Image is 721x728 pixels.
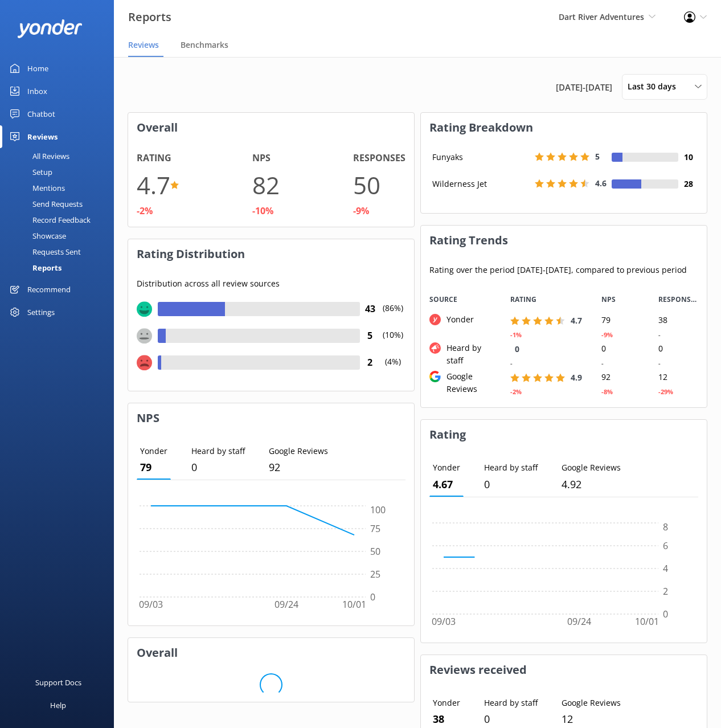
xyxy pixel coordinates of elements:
[7,228,114,244] a: Showcase
[380,329,405,355] p: (10%)
[595,178,607,189] span: 4.6
[429,264,698,276] p: Rating over the period [DATE] - [DATE] , compared to previous period
[128,239,414,269] h3: Rating Distribution
[353,204,369,219] div: -9%
[593,370,650,385] div: 92
[595,151,600,162] span: 5
[7,196,114,212] a: Send Requests
[562,697,621,709] p: Google Reviews
[601,358,604,369] div: -
[128,8,171,26] h3: Reports
[27,57,48,80] div: Home
[658,358,661,369] div: -
[7,148,69,164] div: All Reviews
[484,461,538,474] p: Heard by staff
[7,212,91,228] div: Record Feedback
[515,343,519,354] span: 0
[441,342,493,367] div: Heard by staff
[7,244,114,260] a: Requests Sent
[269,459,328,476] p: 92
[559,11,644,22] span: Dart River Adventures
[7,196,83,212] div: Send Requests
[380,302,405,329] p: (86%)
[601,294,616,305] span: NPS
[27,301,55,324] div: Settings
[353,166,380,204] h1: 50
[593,342,650,356] div: 0
[658,387,673,397] div: -29%
[678,151,698,163] h4: 10
[17,19,83,38] img: yonder-white-logo.png
[181,39,228,51] span: Benchmarks
[433,461,460,474] p: Yonder
[510,387,522,397] div: -2%
[7,244,81,260] div: Requests Sent
[429,178,532,190] div: Wilderness Jet
[137,166,170,204] h1: 4.7
[27,103,55,125] div: Chatbot
[27,125,58,148] div: Reviews
[484,711,538,727] p: 0
[635,615,659,628] tspan: 10/01
[432,615,456,628] tspan: 09/03
[370,591,375,603] tspan: 0
[429,151,532,163] div: Funyaks
[433,697,460,709] p: Yonder
[663,584,668,597] tspan: 2
[7,212,114,228] a: Record Feedback
[421,420,707,449] h3: Rating
[7,148,114,164] a: All Reviews
[429,294,457,305] span: Source
[562,711,621,727] p: 12
[421,313,707,399] div: grid
[678,178,698,190] h4: 28
[380,355,405,382] p: (4%)
[137,277,405,290] p: Distribution across all review sources
[571,315,582,326] span: 4.7
[128,39,159,51] span: Reviews
[35,671,81,694] div: Support Docs
[252,166,280,204] h1: 82
[663,521,668,533] tspan: 8
[567,615,591,628] tspan: 09/24
[628,80,683,93] span: Last 30 days
[370,545,380,558] tspan: 50
[275,598,298,611] tspan: 09/24
[370,504,386,516] tspan: 100
[360,302,380,317] h4: 43
[510,294,536,305] span: RATING
[650,370,707,385] div: 12
[658,330,661,340] div: -
[27,278,71,301] div: Recommend
[191,459,245,476] p: 0
[252,204,273,219] div: -10%
[128,403,414,433] h3: NPS
[27,80,47,103] div: Inbox
[353,151,405,166] h4: Responses
[252,151,271,166] h4: NPS
[510,358,513,369] div: -
[556,80,612,94] span: [DATE] - [DATE]
[663,562,668,574] tspan: 4
[128,638,414,668] h3: Overall
[140,459,167,476] p: 79
[484,476,538,493] p: 0
[510,330,522,340] div: -1%
[562,461,621,474] p: Google Reviews
[571,372,582,383] span: 4.9
[421,113,707,142] h3: Rating Breakdown
[441,370,493,396] div: Google Reviews
[663,607,668,620] tspan: 0
[342,598,366,611] tspan: 10/01
[191,445,245,457] p: Heard by staff
[433,711,460,727] p: 38
[421,655,707,685] h3: Reviews received
[140,445,167,457] p: Yonder
[370,522,380,535] tspan: 75
[7,180,65,196] div: Mentions
[137,151,171,166] h4: Rating
[484,697,538,709] p: Heard by staff
[650,342,707,356] div: 0
[7,164,52,180] div: Setup
[593,313,650,328] div: 79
